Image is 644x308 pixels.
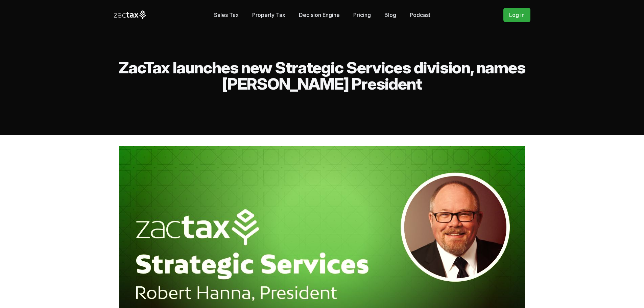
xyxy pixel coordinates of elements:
a: Pricing [353,8,371,22]
a: Blog [384,8,396,22]
a: Podcast [410,8,430,22]
a: Log in [503,8,530,22]
h2: ZacTax launches new Strategic Services division, names [PERSON_NAME] President [114,60,530,92]
a: Property Tax [252,8,285,22]
a: Sales Tax [214,8,239,22]
a: Decision Engine [299,8,340,22]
